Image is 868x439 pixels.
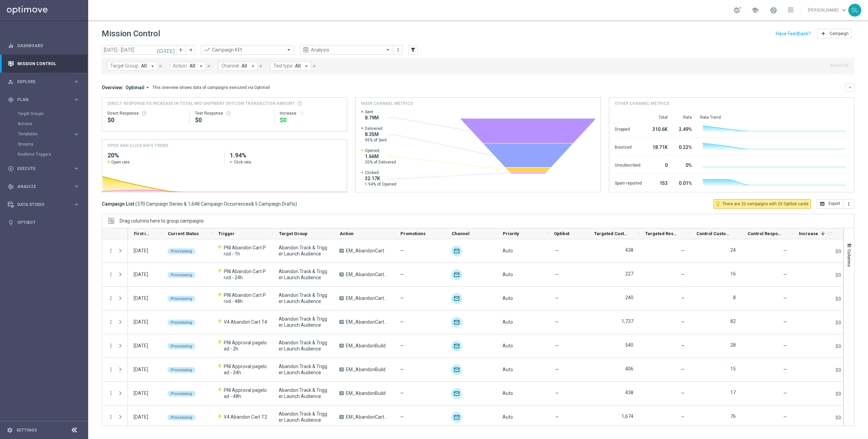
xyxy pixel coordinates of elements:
div: 153 [650,177,668,188]
i: keyboard_arrow_right [73,165,80,172]
span: Execute [17,167,73,171]
button: person_search Explore keyboard_arrow_right [7,79,80,84]
div: Press SPACE to select this row. [128,263,844,287]
span: Action [340,231,354,236]
h4: Other channel metrics [615,100,669,107]
span: 370 Campaign Series & 1,648 Campaign Occurrences [137,201,251,207]
i: preview [302,46,309,53]
ng-select: Analysis [300,45,393,55]
div: Templates [18,129,87,139]
i: more_vert [108,295,114,301]
h4: OPEN AND CLICK RATE TREND [107,142,168,149]
button: arrow_forward [186,45,195,55]
span: 32.17K [365,175,396,182]
div: Unsubscribed [615,159,642,170]
span: A [339,272,344,276]
div: Explore [8,79,73,85]
div: Total [650,115,668,120]
span: EM_AbandonCart_T4 [346,319,389,325]
i: more_vert [108,319,114,325]
div: Actions [18,119,87,129]
span: EM_AbandonBuild [346,343,386,349]
button: more_vert [108,271,114,278]
colored-tag: Processing [167,271,195,278]
div: Press SPACE to select this row. [102,287,128,310]
div: 01 Sep 2025, Monday [134,248,148,254]
button: play_circle_outline Execute keyboard_arrow_right [7,166,80,171]
div: Dashboard [8,37,80,55]
button: add Campaign [817,29,852,38]
h3: Campaign List [102,201,297,207]
button: more_vert [843,199,854,209]
span: ) [295,201,297,207]
span: Control Customers [696,231,730,236]
span: Columns [847,249,852,267]
span: Calculate column [826,230,832,237]
button: gps_fixed Plan keyboard_arrow_right [7,97,80,102]
div: Rate Trend [700,115,849,120]
h2: 1.94% [230,151,341,159]
i: keyboard_arrow_right [73,183,80,190]
span: Campaign [830,31,849,36]
div: Row Groups [120,218,204,224]
img: Optimail [451,246,462,256]
span: Optibot [554,231,569,236]
span: — [555,271,559,278]
label: 406 [625,366,633,372]
button: Templates keyboard_arrow_right [18,131,80,137]
button: filter_alt [408,45,418,55]
h2: 20% [107,151,219,159]
div: Press SPACE to select this row. [102,239,128,263]
div: Spam reported [615,177,642,188]
button: more_vert [395,46,401,54]
div: 310.6K [650,123,668,134]
multiple-options-button: Export to CSV [816,201,854,206]
i: keyboard_arrow_down [848,85,852,90]
span: Sent [365,109,379,115]
span: PNI Abandon Cart Prod - 1h [224,245,267,257]
span: — [681,272,685,277]
i: person_search [8,79,14,85]
span: keyboard_arrow_down [840,6,848,14]
span: Delivered [365,126,387,131]
div: Bounced [615,141,642,152]
div: 01 Sep 2025, Monday [134,295,148,301]
button: equalizer Dashboard [7,43,80,49]
span: 5 Campaign Drafts [255,201,295,207]
div: $0 [107,116,184,124]
i: refresh [299,111,304,116]
span: Clicked [365,170,396,175]
div: This overview shows data of campaigns executed via Optimail [153,84,270,91]
span: Plan [17,98,73,102]
img: Optimail [451,293,462,304]
label: 82 [730,318,736,324]
label: 76 [730,413,736,419]
span: All [295,63,301,69]
span: Test type: [273,63,293,69]
span: 8.79M [365,115,379,121]
div: Press SPACE to select this row. [102,263,128,287]
i: arrow_drop_down [198,63,204,69]
h4: Main channel metrics [361,100,413,107]
div: Optibot [8,213,80,231]
span: A [339,367,344,371]
div: track_changes Analyze keyboard_arrow_right [7,184,80,189]
span: Auto [502,272,513,277]
span: Channel: [221,63,240,69]
span: Current Status [168,231,199,236]
span: A [339,344,344,348]
span: A [339,415,344,419]
label: 28 [730,342,736,348]
img: Optimail [451,341,462,351]
span: 1.94% of Opened [365,182,396,187]
div: Press SPACE to select this row. [128,382,844,405]
img: Optimail [451,388,462,399]
i: trending_up [203,46,210,53]
a: Actions [18,121,71,127]
button: more_vert [108,390,114,396]
button: Target Group: All arrow_drop_down [107,62,157,71]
